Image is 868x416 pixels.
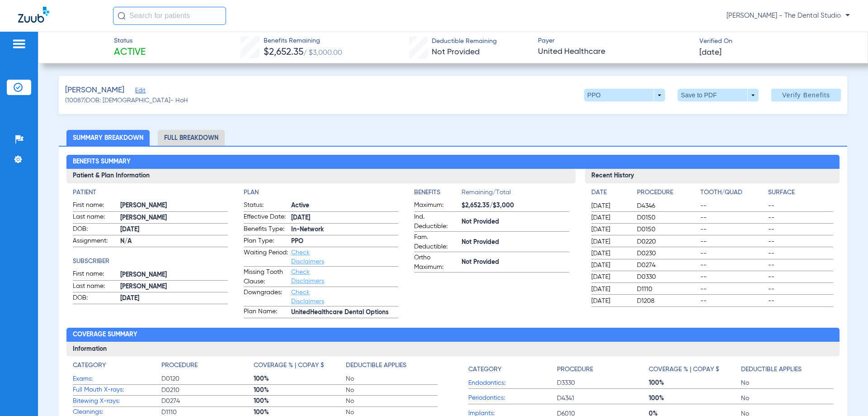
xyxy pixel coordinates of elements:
[649,378,741,387] span: 100%
[244,236,288,247] span: Plan Type:
[462,258,569,267] span: Not Provided
[66,130,150,146] li: Summary Breakdown
[73,188,227,197] app-breakdown-title: Patient
[414,253,458,272] span: Ortho Maximum:
[468,361,557,378] app-breakdown-title: Category
[649,365,719,374] h4: Coverage % | Copay $
[244,201,288,211] span: Status:
[584,89,665,101] button: PPO
[637,188,697,201] app-breakdown-title: Procedure
[264,48,303,57] span: $2,652.35
[161,361,198,370] h4: Procedure
[73,236,117,247] span: Assignment:
[291,237,398,246] span: PPO
[114,36,146,46] span: Status
[637,188,697,197] h4: Procedure
[591,273,629,282] span: [DATE]
[254,397,346,406] span: 100%
[557,378,649,387] span: D3330
[244,307,288,318] span: Plan Name:
[414,233,458,252] span: Fam. Deductible:
[118,12,126,20] img: Search Icon
[591,225,629,234] span: [DATE]
[346,386,438,395] span: No
[120,294,227,303] span: [DATE]
[114,46,146,59] span: Active
[66,328,839,342] h2: Coverage Summary
[637,249,697,258] span: D0230
[161,374,254,383] span: D0120
[244,288,288,306] span: Downgrades:
[244,268,288,287] span: Missing Tooth Clause:
[73,397,161,406] span: Bitewing X-rays:
[254,374,346,383] span: 100%
[66,342,839,356] h3: Information
[591,201,629,210] span: [DATE]
[591,249,629,258] span: [DATE]
[346,361,406,370] h4: Deductible Applies
[346,397,438,406] span: No
[244,212,288,223] span: Effective Date:
[291,213,398,223] span: [DATE]
[73,385,161,395] span: Full Mouth X-rays:
[244,248,288,266] span: Waiting Period:
[244,188,398,197] h4: Plan
[557,365,593,374] h4: Procedure
[291,269,324,284] a: Check Disclaimers
[73,282,117,292] span: Last name:
[538,36,692,46] span: Payer
[591,261,629,270] span: [DATE]
[591,296,629,306] span: [DATE]
[254,386,346,395] span: 100%
[637,237,697,246] span: D0220
[161,361,254,373] app-breakdown-title: Procedure
[254,361,346,373] app-breakdown-title: Coverage % | Copay $
[18,7,49,23] img: Zuub Logo
[161,397,254,406] span: D0274
[637,296,697,306] span: D1208
[120,270,227,280] span: [PERSON_NAME]
[665,52,868,416] iframe: Chat Widget
[591,188,629,197] h4: Date
[291,289,324,305] a: Check Disclaimers
[66,169,575,183] h3: Patient & Plan Information
[649,394,741,403] span: 100%
[432,37,497,46] span: Deductible Remaining
[462,188,569,201] span: Remaining/Total
[73,269,117,280] span: First name:
[12,38,26,49] img: hamburger-icon
[73,212,117,223] span: Last name:
[346,361,438,373] app-breakdown-title: Deductible Applies
[591,237,629,246] span: [DATE]
[591,285,629,294] span: [DATE]
[462,217,569,227] span: Not Provided
[291,308,398,317] span: UnitedHealthcare Dental Options
[120,201,227,210] span: [PERSON_NAME]
[65,96,188,105] span: (10087) DOB: [DEMOGRAPHIC_DATA] - HoH
[637,285,697,294] span: D1110
[73,225,117,235] span: DOB:
[462,201,569,210] span: $2,652.35/$3,000
[557,361,649,378] app-breakdown-title: Procedure
[73,361,161,373] app-breakdown-title: Category
[699,37,853,46] span: Verified On
[699,47,722,58] span: [DATE]
[557,394,649,403] span: D4341
[291,201,398,210] span: Active
[637,225,697,234] span: D0150
[120,225,227,234] span: [DATE]
[726,11,850,20] span: [PERSON_NAME] - The Dental Studio
[414,201,458,211] span: Maximum:
[637,213,697,222] span: D0150
[73,374,161,384] span: Exams:
[538,46,692,57] span: United Healthcare
[591,213,629,222] span: [DATE]
[113,7,226,25] input: Search for patients
[637,273,697,282] span: D0330
[264,36,342,46] span: Benefits Remaining
[591,188,629,201] app-breakdown-title: Date
[120,213,227,223] span: [PERSON_NAME]
[585,169,840,183] h3: Recent History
